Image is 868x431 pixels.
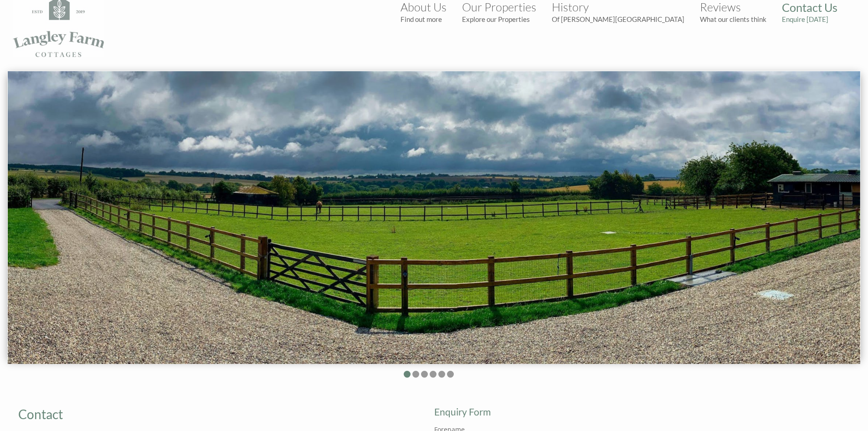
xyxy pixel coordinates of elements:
a: Contact UsEnquire [DATE] [782,0,837,23]
small: Of [PERSON_NAME][GEOGRAPHIC_DATA] [552,15,684,23]
small: Enquire [DATE] [782,15,837,23]
small: Explore our Properties [462,15,536,23]
small: What our clients think [700,15,766,23]
h2: Enquiry Form [434,406,839,417]
h1: Contact [18,406,423,422]
small: Find out more [401,15,447,23]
